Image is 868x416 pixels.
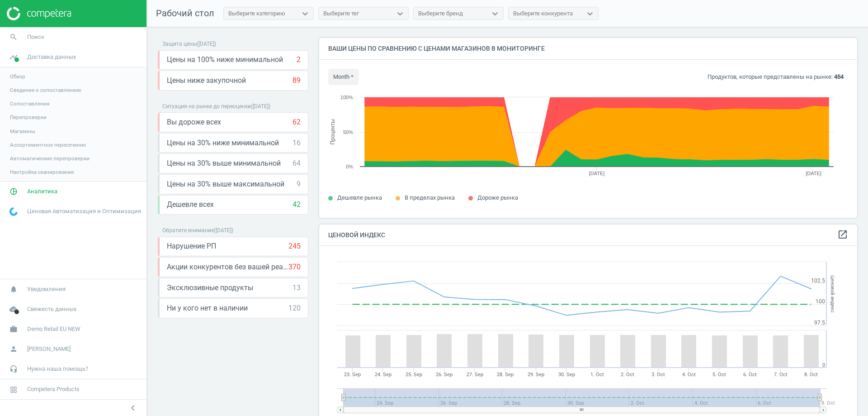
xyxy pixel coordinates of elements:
tspan: 24. Sep [375,372,392,378]
span: Защита цены [162,41,197,47]
span: ( [DATE] ) [214,227,233,234]
span: Поиск [27,33,44,41]
span: ( [DATE] ) [197,41,216,47]
tspan: 3. Oct [651,372,665,378]
div: 89 [292,76,301,86]
span: Цены ниже закупочной [167,76,246,86]
i: headset_mic [5,360,22,378]
i: cloud_done [5,301,22,318]
tspan: 2. Oct [621,372,634,378]
text: 102.5 [811,277,825,284]
span: Магазины [10,128,35,135]
tspan: 30. Sep [558,372,575,378]
div: 16 [292,138,301,148]
span: Доставка данных [27,53,76,61]
tspan: 7. Oct [774,372,788,378]
p: Продуктов, которые представлены на рынке: [708,73,844,81]
div: Выберите категорию [228,10,285,18]
div: 245 [288,241,301,251]
text: 50% [343,129,353,135]
tspan: 28. Sep [497,372,514,378]
span: Ни у кого нет в наличии [167,303,248,313]
tspan: 1. Oct [590,372,604,378]
i: pie_chart_outlined [5,183,22,200]
div: Выберите тег [323,10,359,18]
span: Дешевле рынка [337,194,382,201]
span: Competera Products [27,385,80,393]
span: Ситуация на рынке до переоценки [162,103,251,110]
span: Demo Retail EU NEW [27,325,80,333]
tspan: 25. Sep [406,372,422,378]
div: 370 [288,262,301,272]
span: Нужна наша помощь? [27,365,88,373]
div: Выберите конкурента [513,10,573,18]
div: 64 [292,158,301,168]
span: [PERSON_NAME] [27,345,71,353]
span: Вы дороже всех [167,117,221,127]
button: month [328,69,359,85]
tspan: 23. Sep [344,372,361,378]
text: 97.5 [814,320,825,326]
span: Эксклюзивные продукты [167,283,253,293]
tspan: 6. Oct [743,372,757,378]
img: wGWNvw8QSZomAAAAABJRU5ErkJggg== [9,207,18,216]
tspan: 8. Oct [821,400,835,406]
span: Нарушение РП [167,241,216,251]
div: 13 [292,283,301,293]
text: 100 [816,298,825,305]
div: 42 [292,200,301,210]
div: 62 [292,117,301,127]
span: Сопоставления [10,100,49,107]
text: 100% [340,95,353,100]
h4: Ваши цены по сравнению с ценами магазинов в мониторинге [319,38,857,59]
span: Цены на 30% выше минимальной [167,158,281,168]
button: chevron_left [122,402,144,414]
span: Цены на 30% выше максимальной [167,179,284,189]
tspan: Ценовой индекс [830,275,835,313]
span: Цены на 30% ниже минимальной [167,138,279,148]
span: Обзор [10,73,25,80]
span: Автоматические перепроверки [10,155,90,162]
span: Сведения о сопоставлениях [10,86,81,94]
div: 9 [297,179,301,189]
h4: Ценовой индекс [319,225,857,246]
tspan: [DATE] [806,171,821,176]
text: 0 [822,362,825,368]
i: open_in_new [837,229,848,240]
span: Обратите внимание [162,227,214,234]
i: chevron_left [127,402,138,413]
div: 120 [288,303,301,313]
tspan: 26. Sep [436,372,453,378]
img: ajHJNr6hYgQAAAAASUVORK5CYII= [7,7,71,20]
a: open_in_new [837,229,848,241]
tspan: [DATE] [589,171,605,176]
span: Свежесть данных [27,305,76,313]
i: search [5,29,22,46]
i: work [5,320,22,338]
i: person [5,340,22,358]
span: Дороже рынка [477,194,518,201]
tspan: 29. Sep [528,372,544,378]
tspan: Проценты [330,119,336,144]
tspan: 5. Oct [712,372,726,378]
tspan: 8. Oct [804,372,818,378]
text: 0% [346,164,353,169]
span: Рабочий стол [156,8,214,19]
tspan: 4. Oct [682,372,696,378]
span: Перепроверки [10,114,47,121]
div: Выберите бренд [418,10,463,18]
span: Цены на 100% ниже минимальной [167,55,283,65]
span: Акции конкурентов без вашей реакции [167,262,288,272]
b: 454 [834,73,844,80]
span: Дешевле всех [167,200,214,210]
span: Аналитика [27,187,57,196]
span: ( [DATE] ) [251,103,270,110]
tspan: 27. Sep [467,372,483,378]
span: Уведомления [27,285,66,293]
i: notifications [5,281,22,298]
i: timeline [5,48,22,66]
span: В пределах рынка [405,194,455,201]
span: Настройка сканирования [10,168,74,176]
div: 2 [297,55,301,65]
span: Ассортиментное пересечение [10,141,86,148]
